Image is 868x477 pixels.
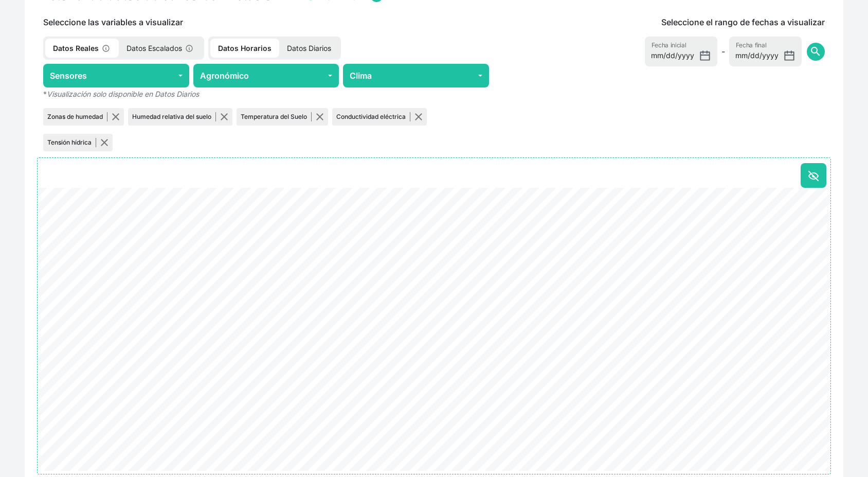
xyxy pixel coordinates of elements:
p: Datos Reales [45,39,119,58]
button: Ocultar todo [801,163,826,188]
em: Visualización solo disponible en Datos Diarios [47,90,199,98]
p: Humedad relativa del suelo [132,112,216,121]
ejs-chart: . Syncfusion interactive chart. [38,188,830,474]
p: Datos Diarios [279,39,339,58]
p: Datos Horarios [210,39,279,58]
button: Sensores [43,64,189,87]
p: Tensión hídrica [47,138,96,147]
p: Seleccione las variables a visualizar [37,16,495,28]
span: search [809,45,822,58]
p: Temperatura del Suelo [241,112,312,121]
button: Agronómico [193,64,339,87]
p: Seleccione el rango de fechas a visualizar [661,16,825,28]
p: Datos Escalados [119,39,202,58]
p: Conductividad eléctrica [336,112,410,121]
p: Zonas de humedad [47,112,107,121]
button: Clima [343,64,489,87]
button: search [807,43,825,61]
span: - [721,45,725,58]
